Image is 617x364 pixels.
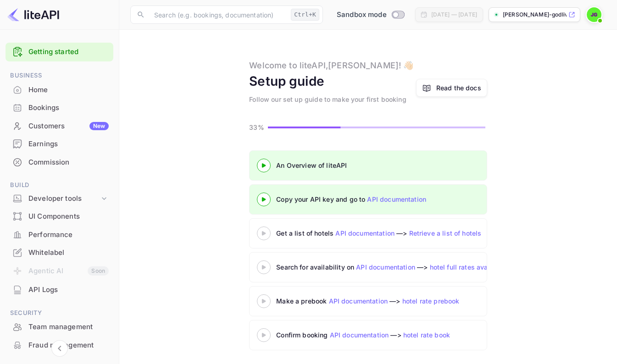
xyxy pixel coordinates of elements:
[249,122,265,132] p: 33%
[28,248,109,258] div: Whitelabel
[409,229,482,237] a: Retrieve a list of hotels
[6,308,113,318] span: Security
[28,139,109,149] div: Earnings
[276,228,506,238] div: Get a list of hotels —>
[28,211,109,222] div: UI Components
[89,122,109,130] div: New
[6,318,113,335] a: Team management
[416,79,487,97] a: Read the docs
[367,195,426,203] a: API documentation
[402,297,460,305] a: hotel rate prebook
[6,208,113,225] a: UI Components
[291,9,319,21] div: Ctrl+K
[6,244,113,261] a: Whitelabel
[28,47,109,57] a: Getting started
[6,336,113,354] div: Fraud management
[6,135,113,152] a: Earnings
[431,11,477,19] div: [DATE] — [DATE]
[6,154,113,171] a: Commission
[28,285,109,295] div: API Logs
[436,83,481,93] a: Read the docs
[28,230,109,240] div: Performance
[6,135,113,153] div: Earnings
[6,81,113,98] a: Home
[276,160,506,170] div: An Overview of liteAPI
[337,10,387,20] span: Sandbox mode
[28,121,109,132] div: Customers
[276,262,597,272] div: Search for availability on —>
[249,72,324,91] div: Setup guide
[6,71,113,81] span: Business
[6,281,113,299] div: API Logs
[6,117,113,134] a: CustomersNew
[587,7,601,22] img: Johnson Godliving
[430,263,511,271] a: hotel full rates availability
[28,340,109,351] div: Fraud management
[7,7,59,22] img: LiteAPI logo
[6,281,113,298] a: API Logs
[28,103,109,113] div: Bookings
[28,85,109,95] div: Home
[6,99,113,117] div: Bookings
[6,154,113,171] div: Commission
[6,191,113,207] div: Developer tools
[276,330,506,340] div: Confirm booking —>
[6,81,113,99] div: Home
[329,297,388,305] a: API documentation
[28,193,100,204] div: Developer tools
[330,331,389,339] a: API documentation
[6,226,113,244] div: Performance
[51,340,68,357] button: Collapse navigation
[249,59,413,72] div: Welcome to liteAPI, [PERSON_NAME] ! 👋🏻
[28,157,109,168] div: Commission
[356,263,415,271] a: API documentation
[503,11,567,19] p: [PERSON_NAME]-godliving-ftbs...
[6,336,113,353] a: Fraud management
[6,318,113,336] div: Team management
[6,208,113,226] div: UI Components
[333,10,408,20] div: Switch to Production mode
[149,6,287,24] input: Search (e.g. bookings, documentation)
[6,244,113,262] div: Whitelabel
[6,117,113,135] div: CustomersNew
[6,226,113,243] a: Performance
[6,99,113,116] a: Bookings
[249,94,406,104] div: Follow our set up guide to make your first booking
[28,322,109,332] div: Team management
[276,194,506,204] div: Copy your API key and go to
[335,229,395,237] a: API documentation
[276,296,506,306] div: Make a prebook —>
[6,180,113,190] span: Build
[6,43,113,61] div: Getting started
[403,331,450,339] a: hotel rate book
